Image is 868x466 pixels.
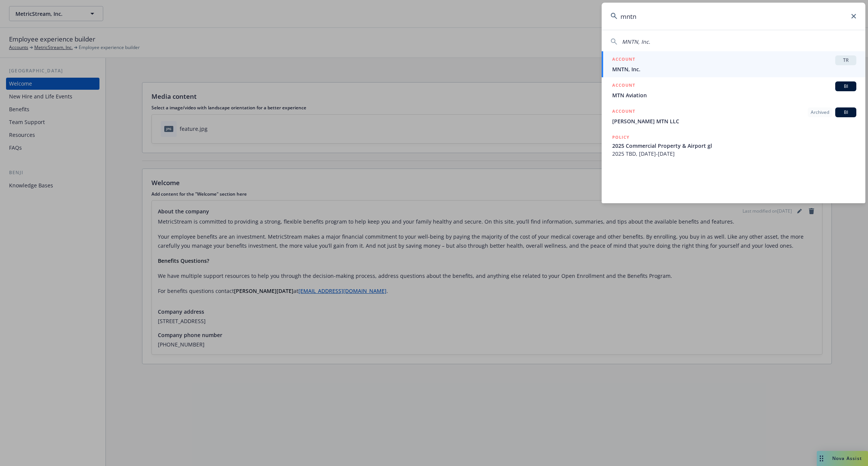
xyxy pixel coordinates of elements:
[612,55,635,64] h5: ACCOUNT
[612,65,856,73] span: MNTN, Inc.
[612,81,635,90] h5: ACCOUNT
[838,57,853,64] span: TR
[612,142,856,150] span: 2025 Commercial Property & Airport gl
[602,103,865,129] a: ACCOUNTArchivedBI[PERSON_NAME] MTN LLC
[612,150,856,158] span: 2025 TBD, [DATE]-[DATE]
[622,38,650,45] span: MNTN, Inc.
[838,83,853,90] span: BI
[811,109,829,116] span: Archived
[602,51,865,77] a: ACCOUNTTRMNTN, Inc.
[612,91,856,99] span: MTN Aviation
[602,129,865,162] a: POLICY2025 Commercial Property & Airport gl2025 TBD, [DATE]-[DATE]
[612,107,635,116] h5: ACCOUNT
[612,117,856,125] span: [PERSON_NAME] MTN LLC
[612,133,630,141] h5: POLICY
[838,109,853,116] span: BI
[602,3,865,30] input: Search...
[602,77,865,103] a: ACCOUNTBIMTN Aviation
